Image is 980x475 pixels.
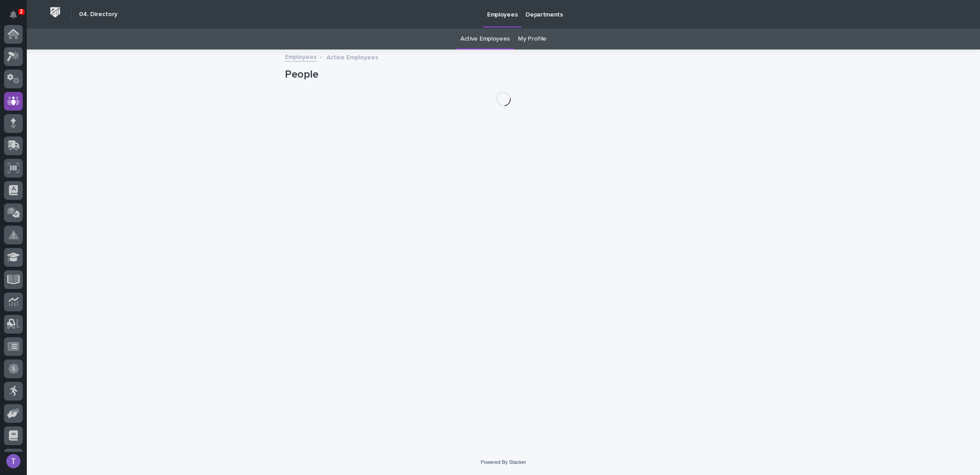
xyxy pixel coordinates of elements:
[47,4,63,21] img: Workspace Logo
[4,452,23,471] button: users-avatar
[285,51,317,62] a: Employees
[326,52,378,62] p: Active Employees
[20,8,23,15] p: 2
[79,11,117,18] h2: 04. Directory
[518,29,546,50] a: My Profile
[481,459,526,465] a: Powered By Stacker
[285,68,722,81] h1: People
[4,5,23,24] button: Notifications
[460,29,510,50] a: Active Employees
[11,11,23,25] div: Notifications2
